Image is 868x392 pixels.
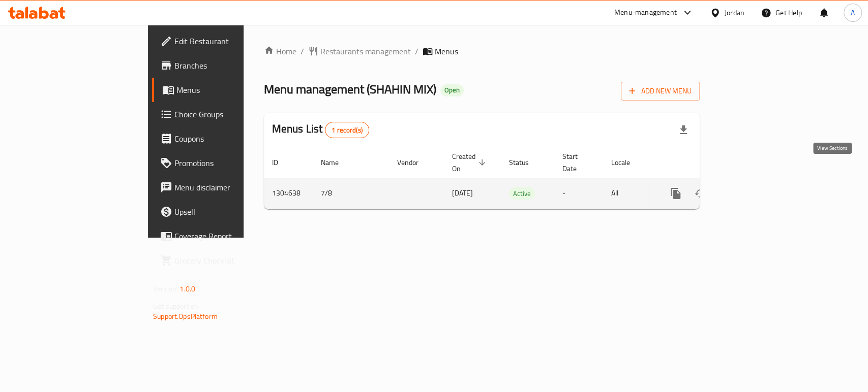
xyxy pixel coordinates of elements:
[264,78,436,101] span: Menu management ( SHAHIN MIX )
[174,35,285,47] span: Edit Restaurant
[272,121,369,138] h2: Menus List
[671,118,696,142] div: Export file
[440,86,464,94] span: Open
[554,178,603,209] td: -
[509,187,535,200] div: Active
[174,133,285,145] span: Coupons
[664,181,688,206] button: more
[152,29,293,53] a: Edit Restaurant
[603,178,655,209] td: All
[152,126,293,151] a: Coupons
[562,150,591,175] span: Start Date
[440,84,464,96] div: Open
[152,248,293,273] a: Grocery Checklist
[621,82,700,101] button: Add New Menu
[152,224,293,248] a: Coverage Report
[179,282,195,296] span: 1.0.0
[629,85,692,97] span: Add New Menu
[174,254,285,267] span: Grocery Checklist
[611,156,643,169] span: Locale
[153,300,200,313] span: Get support on:
[688,181,712,206] button: Change Status
[435,45,458,57] span: Menus
[152,175,293,200] a: Menu disclaimer
[851,7,855,18] span: A
[325,122,369,138] div: Total records count
[264,147,769,209] table: enhanced table
[174,230,285,242] span: Coverage Report
[153,310,218,323] a: Support.OpsPlatform
[264,45,700,57] nav: breadcrumb
[321,156,352,169] span: Name
[152,151,293,175] a: Promotions
[272,156,291,169] span: ID
[614,7,677,19] div: Menu-management
[313,178,389,209] td: 7/8
[397,156,432,169] span: Vendor
[509,156,542,169] span: Status
[655,147,769,178] th: Actions
[174,206,285,218] span: Upsell
[176,84,285,96] span: Menus
[153,282,178,296] span: Version:
[174,108,285,120] span: Choice Groups
[174,157,285,169] span: Promotions
[152,78,293,102] a: Menus
[509,188,535,200] span: Active
[415,45,418,57] li: /
[308,45,411,57] a: Restaurants management
[152,200,293,224] a: Upsell
[452,150,489,175] span: Created On
[452,186,473,200] span: [DATE]
[152,102,293,126] a: Choice Groups
[325,125,369,135] span: 1 record(s)
[174,59,285,72] span: Branches
[152,53,293,78] a: Branches
[301,45,304,57] li: /
[725,7,744,18] div: Jordan
[320,45,411,57] span: Restaurants management
[174,181,285,193] span: Menu disclaimer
